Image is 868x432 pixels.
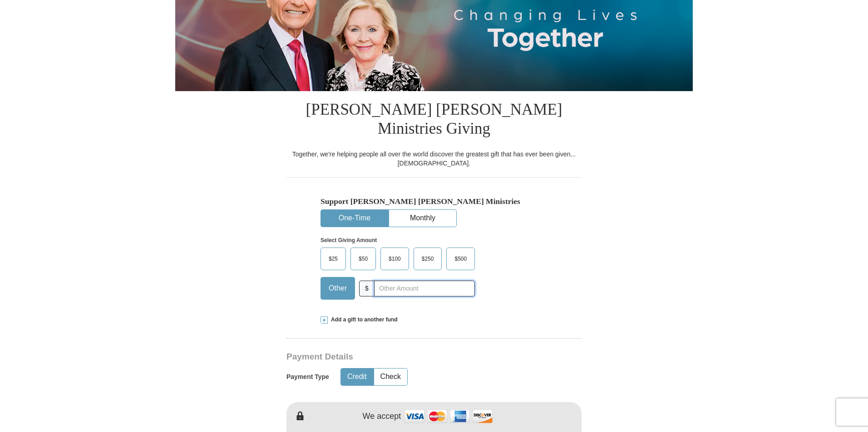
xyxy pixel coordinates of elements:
input: Other Amount [374,281,475,296]
button: Credit [341,369,373,385]
h4: We accept [363,412,401,422]
button: Monthly [389,210,456,227]
button: Check [374,369,407,385]
span: Add a gift to another fund [328,316,398,324]
h1: [PERSON_NAME] [PERSON_NAME] Ministries Giving [286,91,582,150]
span: $50 [354,252,372,266]
h5: Support [PERSON_NAME] [PERSON_NAME] Ministries [321,197,547,206]
h5: Payment Type [286,373,329,381]
span: $100 [384,252,405,266]
h3: Payment Details [286,352,518,362]
span: $ [359,281,375,296]
span: $250 [417,252,439,266]
img: credit cards accepted [403,407,494,426]
span: $25 [324,252,342,266]
div: Together, we're helping people all over the world discover the greatest gift that has ever been g... [286,150,582,168]
button: One-Time [321,210,388,227]
strong: Select Giving Amount [321,237,377,243]
span: Other [324,282,351,295]
span: $500 [450,252,471,266]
